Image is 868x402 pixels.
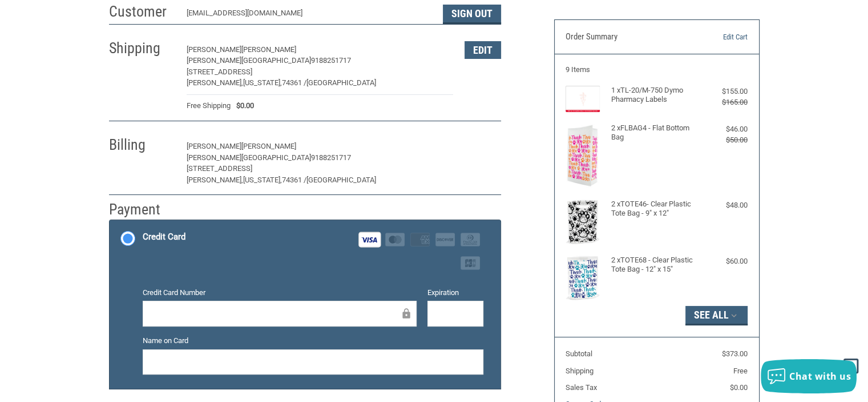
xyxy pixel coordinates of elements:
div: $165.00 [702,97,748,108]
span: 74361 / [282,176,306,184]
a: Edit Cart [689,31,748,43]
span: $0.00 [730,383,748,392]
span: [PERSON_NAME] [187,142,241,150]
span: [PERSON_NAME] [241,45,296,54]
h4: 1 x TL-20/M-750 Dymo Pharmacy Labels [611,86,700,105]
h4: 2 x FLBAG4 - Flat Bottom Bag [611,124,700,142]
h2: Payment [109,200,176,219]
span: [US_STATE], [243,176,282,184]
span: 74361 / [282,78,306,87]
button: Chat with us [761,359,857,393]
button: Sign Out [443,5,501,24]
div: $60.00 [702,256,748,267]
span: [GEOGRAPHIC_DATA] [306,176,376,184]
span: [US_STATE], [243,78,282,87]
span: Chat with us [789,370,851,383]
span: [STREET_ADDRESS] [187,67,252,76]
div: $46.00 [702,124,748,135]
label: Expiration [427,287,483,298]
button: See All [685,306,748,325]
span: [GEOGRAPHIC_DATA] [306,78,376,87]
label: Credit Card Number [143,287,417,298]
span: [PERSON_NAME] [241,142,296,150]
span: Free [733,367,748,375]
div: [EMAIL_ADDRESS][DOMAIN_NAME] [187,7,431,24]
h3: Order Summary [566,31,689,43]
button: Edit [465,41,501,59]
span: [STREET_ADDRESS] [187,164,252,173]
span: [PERSON_NAME] [187,45,241,54]
span: 9188251717 [311,153,351,162]
div: $50.00 [702,134,748,146]
span: Shipping [566,367,594,375]
span: Free Shipping [187,100,231,112]
span: [PERSON_NAME], [187,78,243,87]
label: Name on Card [143,335,483,347]
h2: Billing [109,136,176,154]
h2: Shipping [109,39,176,58]
button: Edit [465,138,501,156]
span: 9188251717 [311,56,351,65]
div: $48.00 [702,200,748,211]
h2: Customer [109,2,176,21]
span: Sales Tax [566,383,597,392]
span: $373.00 [722,349,748,358]
div: Credit Card [143,228,185,246]
h4: 2 x TOTE46- Clear Plastic Tote Bag - 9" x 12" [611,200,700,218]
span: Subtotal [566,349,592,358]
h4: 2 x TOTE68 - Clear Plastic Tote Bag - 12" x 15" [611,256,700,274]
span: [PERSON_NAME][GEOGRAPHIC_DATA] [187,153,311,162]
span: $0.00 [231,100,254,112]
span: [PERSON_NAME], [187,176,243,184]
h3: 9 Items [566,65,748,74]
span: [PERSON_NAME][GEOGRAPHIC_DATA] [187,56,311,65]
div: $155.00 [702,86,748,97]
